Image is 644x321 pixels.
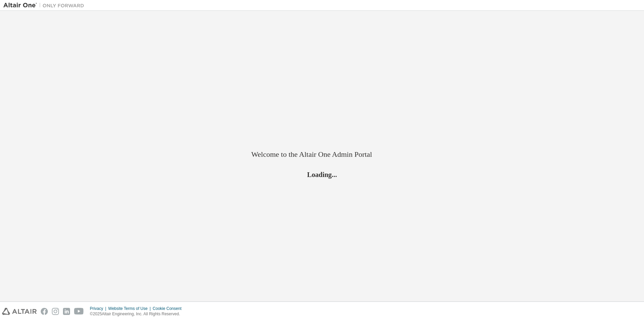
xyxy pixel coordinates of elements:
[108,306,153,311] div: Website Terms of Use
[90,306,108,311] div: Privacy
[251,150,393,159] h2: Welcome to the Altair One Admin Portal
[63,308,70,315] img: linkedin.svg
[153,306,185,311] div: Cookie Consent
[90,311,186,317] p: © 2025 Altair Engineering, Inc. All Rights Reserved.
[3,2,88,9] img: Altair One
[74,308,84,315] img: youtube.svg
[2,308,37,315] img: altair_logo.svg
[52,308,59,315] img: instagram.svg
[251,170,393,179] h2: Loading...
[41,308,48,315] img: facebook.svg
